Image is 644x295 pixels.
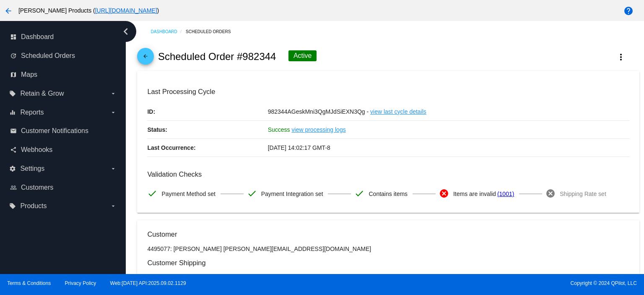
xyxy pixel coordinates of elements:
[439,188,449,198] mat-icon: cancel
[354,188,364,198] mat-icon: check
[623,6,634,16] mat-icon: help
[21,127,88,135] span: Customer Notifications
[10,143,117,157] a: share Webhooks
[268,126,290,133] span: Success
[10,124,117,138] a: email Customer Notifications
[10,128,17,134] i: email
[110,280,186,286] a: Web:[DATE] API:2025.09.02.1129
[147,121,267,138] p: Status:
[10,146,17,153] i: share
[10,71,17,78] i: map
[9,203,16,209] i: local_offer
[186,25,238,38] a: Scheduled Orders
[147,139,267,157] p: Last Occurrence:
[21,146,52,154] span: Webhooks
[158,51,276,63] h2: Scheduled Order #982344
[10,181,117,194] a: people_outline Customers
[147,245,629,252] p: 4495077: [PERSON_NAME] [PERSON_NAME][EMAIL_ADDRESS][DOMAIN_NAME]
[110,203,117,209] i: arrow_drop_down
[10,49,117,63] a: update Scheduled Orders
[10,30,117,44] a: dashboard Dashboard
[9,109,16,116] i: equalizer
[151,25,186,38] a: Dashboard
[7,280,51,286] a: Terms & Conditions
[20,90,64,97] span: Retain & Grow
[9,165,16,172] i: settings
[545,188,556,198] mat-icon: cancel
[21,33,54,41] span: Dashboard
[10,52,17,59] i: update
[10,34,17,40] i: dashboard
[10,68,117,81] a: map Maps
[147,230,629,238] h3: Customer
[20,109,44,116] span: Reports
[21,184,53,191] span: Customers
[21,71,37,78] span: Maps
[560,185,606,203] span: Shipping Rate set
[370,103,426,120] a: view last cycle details
[9,90,16,97] i: local_offer
[369,185,408,203] span: Contains items
[147,103,267,120] p: ID:
[329,280,637,286] span: Copyright © 2024 QPilot, LLC
[110,165,117,172] i: arrow_drop_down
[268,144,330,151] span: [DATE] 14:02:17 GMT-8
[18,7,159,14] span: [PERSON_NAME] Products ( )
[147,188,157,198] mat-icon: check
[10,184,17,191] i: people_outline
[161,185,215,203] span: Payment Method set
[110,90,117,97] i: arrow_drop_down
[95,7,157,14] a: [URL][DOMAIN_NAME]
[147,170,629,178] h3: Validation Checks
[3,6,13,16] mat-icon: arrow_back
[616,52,626,62] mat-icon: more_vert
[292,121,346,138] a: view processing logs
[147,259,629,267] h3: Customer Shipping
[20,165,44,172] span: Settings
[65,280,96,286] a: Privacy Policy
[119,25,132,38] i: chevron_left
[453,185,496,203] span: Items are invalid
[288,50,317,61] div: Active
[261,185,323,203] span: Payment Integration set
[497,185,514,203] a: (1001)
[140,53,151,63] mat-icon: arrow_back
[247,188,257,198] mat-icon: check
[20,202,47,210] span: Products
[147,88,629,96] h3: Last Processing Cycle
[21,52,75,60] span: Scheduled Orders
[268,108,369,115] span: 982344AGeskMni3QgMJdSiEXN3Qg -
[110,109,117,116] i: arrow_drop_down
